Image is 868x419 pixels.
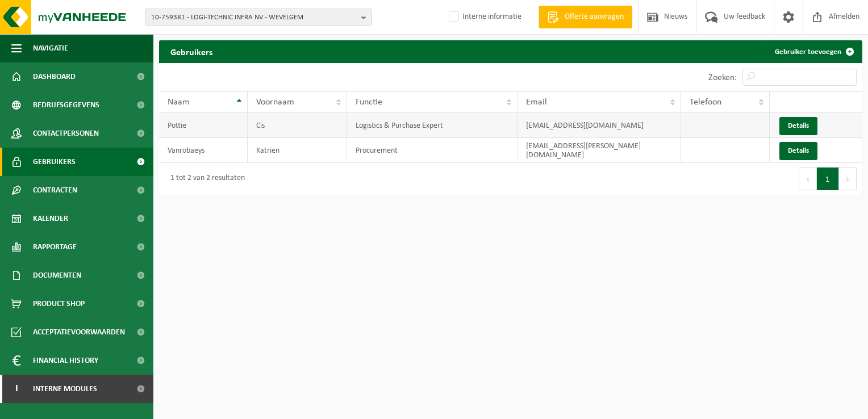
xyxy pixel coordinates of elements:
[33,91,99,119] span: Bedrijfsgegevens
[33,62,76,91] span: Dashboard
[33,233,77,261] span: Rapportage
[151,9,357,26] span: 10-759381 - LOGI-TECHNIC INFRA NV - WEVELGEM
[165,169,245,189] div: 1 tot 2 van 2 resultaten
[518,113,682,138] td: [EMAIL_ADDRESS][DOMAIN_NAME]
[159,138,248,163] td: Vanrobaeys
[33,148,76,176] span: Gebruikers
[539,6,632,28] a: Offerte aanvragen
[33,34,68,62] span: Navigatie
[256,98,294,107] span: Voornaam
[347,138,518,163] td: Procurement
[33,204,68,233] span: Kalender
[33,261,81,290] span: Documenten
[11,375,22,403] span: I
[526,98,547,107] span: Email
[766,40,861,63] a: Gebruiker toevoegen
[33,119,99,148] span: Contactpersonen
[779,142,817,160] a: Details
[518,138,682,163] td: [EMAIL_ADDRESS][PERSON_NAME][DOMAIN_NAME]
[446,9,521,26] label: Interne informatie
[168,98,190,107] span: Naam
[839,167,857,190] button: Next
[159,113,248,138] td: Pottie
[33,290,85,318] span: Product Shop
[33,375,97,403] span: Interne modules
[33,176,77,204] span: Contracten
[356,98,382,107] span: Functie
[817,167,839,190] button: 1
[248,113,347,138] td: Cis
[33,346,98,375] span: Financial History
[248,138,347,163] td: Katrien
[799,167,817,190] button: Previous
[690,98,721,107] span: Telefoon
[159,40,224,62] h2: Gebruikers
[779,117,817,135] a: Details
[145,9,372,26] button: 10-759381 - LOGI-TECHNIC INFRA NV - WEVELGEM
[562,11,627,23] span: Offerte aanvragen
[708,73,737,82] label: Zoeken:
[33,318,125,346] span: Acceptatievoorwaarden
[347,113,518,138] td: Logistics & Purchase Expert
